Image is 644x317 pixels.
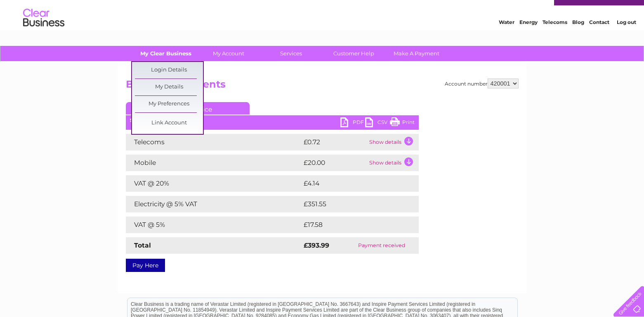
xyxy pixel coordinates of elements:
[126,155,302,171] td: Mobile
[302,196,403,212] td: £351.55
[126,217,302,233] td: VAT @ 5%
[302,175,399,192] td: £4.14
[344,237,419,254] td: Payment received
[135,79,203,95] a: My Details
[126,102,250,114] a: Current Invoice
[302,217,401,233] td: £17.58
[589,35,609,41] a: Contact
[519,35,538,41] a: Energy
[132,46,200,61] a: My Clear Business
[130,117,172,123] b: Statement Date:
[135,96,203,112] a: My Preferences
[488,4,545,14] a: 0333 014 3131
[340,117,365,129] a: PDF
[302,134,367,150] td: £0.72
[365,117,390,129] a: CSV
[572,35,584,41] a: Blog
[126,117,419,123] div: [DATE]
[126,259,165,272] a: Pay Here
[445,79,519,88] div: Account number
[127,5,517,40] div: Clear Business is a trading name of Verastar Limited (registered in [GEOGRAPHIC_DATA] No. 3667643...
[367,134,419,150] td: Show details
[320,46,388,61] a: Customer Help
[382,46,451,61] a: Make A Payment
[135,62,203,79] a: Login Details
[135,115,203,131] a: Link Account
[126,134,302,150] td: Telecoms
[257,46,325,61] a: Services
[304,241,329,249] strong: £393.99
[543,35,567,41] a: Telecoms
[134,241,151,249] strong: Total
[126,79,519,94] h2: Bills and Payments
[367,155,419,171] td: Show details
[302,155,367,171] td: £20.00
[126,175,302,192] td: VAT @ 20%
[23,21,65,47] img: logo.png
[126,196,302,212] td: Electricity @ 5% VAT
[194,46,262,61] a: My Account
[499,35,514,41] a: Water
[390,117,415,129] a: Print
[617,35,636,41] a: Log out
